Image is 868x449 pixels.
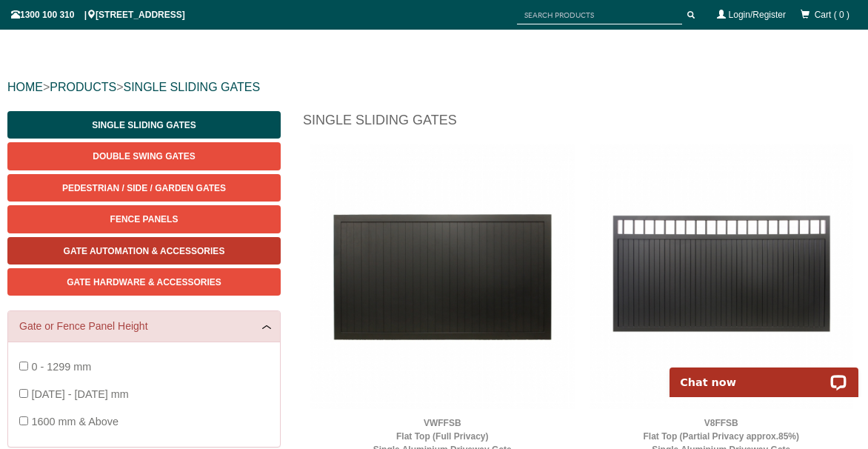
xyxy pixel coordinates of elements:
[7,237,281,265] a: Gate Automation & Accessories
[93,151,195,162] span: Double Swing Gates
[7,205,281,233] a: Fence Panels
[67,277,221,287] span: Gate Hardware & Accessories
[7,174,281,202] a: Pedestrian / Side / Garden Gates
[7,111,281,139] a: Single Sliding Gates
[110,214,178,224] span: Fence Panels
[7,64,861,111] div: > >
[517,6,682,24] input: SEARCH PRODUCTS
[31,388,128,400] span: [DATE] - [DATE] mm
[11,10,185,20] span: 1300 100 310 | [STREET_ADDRESS]
[590,144,854,409] img: V8FFSB - Flat Top (Partial Privacy approx.85%) - Single Aluminium Driveway Gate - Single Sliding ...
[729,10,786,20] a: Login/Register
[660,350,868,397] iframe: LiveChat chat widget
[31,361,91,373] span: 0 - 1299 mm
[123,81,260,93] a: SINGLE SLIDING GATES
[50,81,116,93] a: PRODUCTS
[19,319,269,334] a: Gate or Fence Panel Height
[815,10,849,20] span: Cart ( 0 )
[62,183,226,193] span: Pedestrian / Side / Garden Gates
[310,144,575,409] img: VWFFSB - Flat Top (Full Privacy) - Single Aluminium Driveway Gate - Single Sliding Gate - Matte B...
[7,81,43,93] a: HOME
[31,416,118,428] span: 1600 mm & Above
[303,111,861,137] h1: Single Sliding Gates
[92,120,196,130] span: Single Sliding Gates
[7,268,281,296] a: Gate Hardware & Accessories
[64,246,225,256] span: Gate Automation & Accessories
[7,142,281,170] a: Double Swing Gates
